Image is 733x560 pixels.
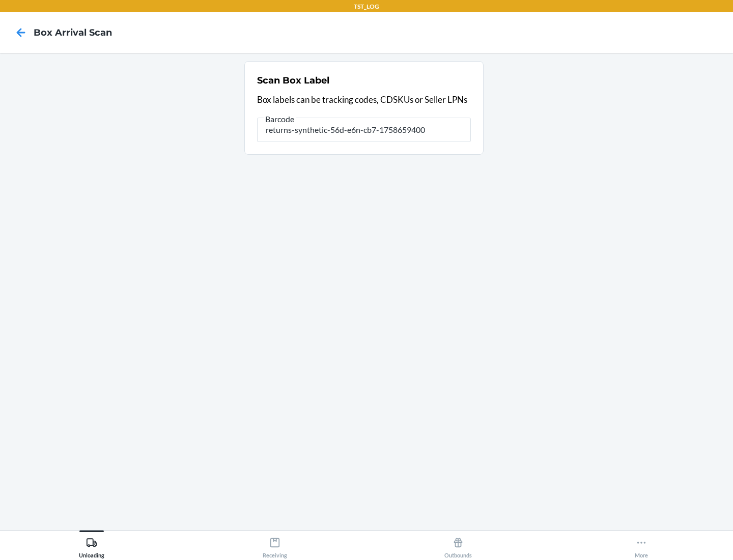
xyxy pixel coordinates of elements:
button: Outbounds [366,530,550,558]
div: Receiving [263,533,287,558]
div: More [635,533,648,558]
button: More [550,530,733,558]
button: Receiving [183,530,366,558]
h2: Scan Box Label [257,74,329,87]
span: Barcode [264,114,296,124]
p: Box labels can be tracking codes, CDSKUs or Seller LPNs [257,93,471,106]
div: Unloading [79,533,104,558]
input: Barcode [257,118,471,142]
h4: Box Arrival Scan [34,26,112,39]
div: Outbounds [444,533,472,558]
p: TST_LOG [354,2,379,11]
